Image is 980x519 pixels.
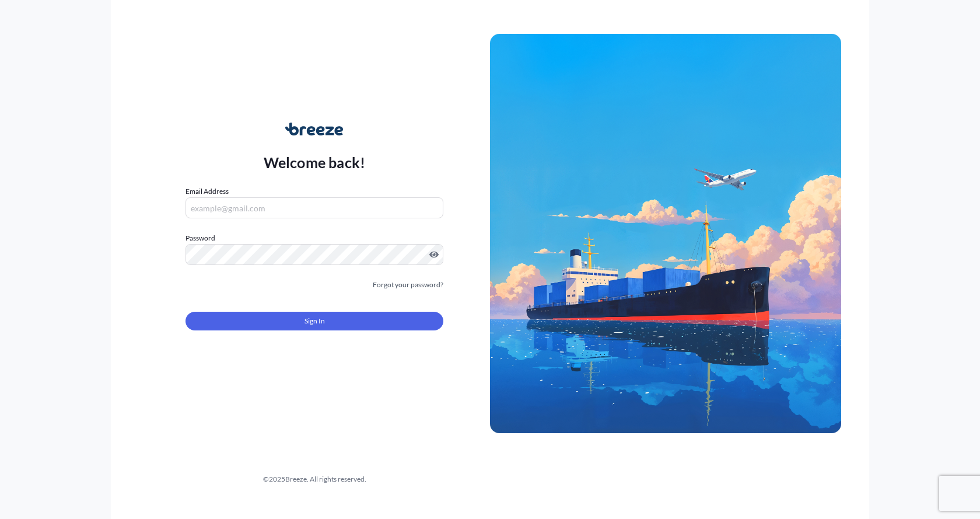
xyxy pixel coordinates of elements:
[185,232,443,244] label: Password
[429,250,439,259] button: Show password
[304,315,325,327] span: Sign In
[139,473,490,485] div: © 2025 Breeze. All rights reserved.
[185,186,229,197] label: Email Address
[373,279,443,291] a: Forgot your password?
[185,197,443,218] input: example@gmail.com
[490,34,841,433] img: Ship illustration
[264,153,366,172] p: Welcome back!
[185,312,443,330] button: Sign In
